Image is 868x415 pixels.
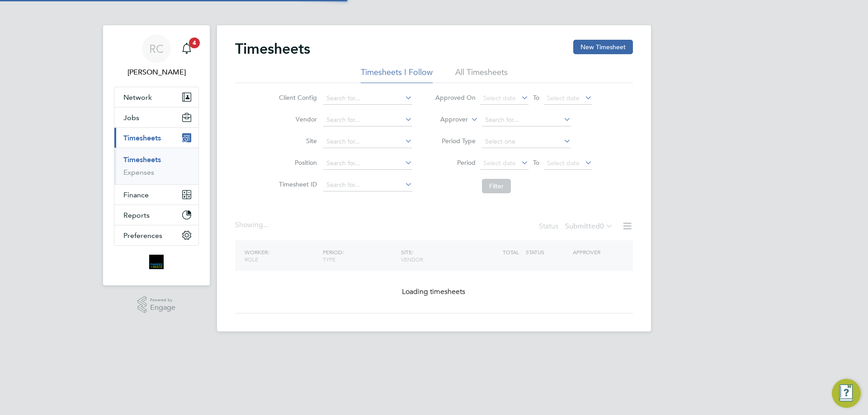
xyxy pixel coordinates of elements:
[123,113,139,122] span: Jobs
[482,114,571,126] input: Search for...
[547,159,580,167] span: Select date
[483,94,516,102] span: Select date
[149,255,164,269] img: bromak-logo-retina.png
[361,67,433,83] li: Timesheets I Follow
[276,115,317,123] label: Vendor
[276,159,317,167] label: Position
[530,92,542,103] span: To
[178,34,196,63] a: 4
[276,93,317,102] label: Client Config
[137,296,176,313] a: Powered byEngage
[435,159,476,167] label: Period
[323,92,412,105] input: Search for...
[114,225,198,245] button: Preferences
[114,107,198,127] button: Jobs
[263,220,269,229] span: ...
[114,87,198,107] button: Network
[123,211,150,219] span: Reports
[323,114,412,126] input: Search for...
[123,155,161,164] a: Timesheets
[600,222,604,231] span: 0
[482,179,511,193] button: Filter
[547,94,580,102] span: Select date
[276,180,317,188] label: Timesheet ID
[114,255,199,269] a: Go to home page
[150,296,175,304] span: Powered by
[123,93,152,102] span: Network
[832,379,861,408] button: Engage Resource Center
[483,159,516,167] span: Select date
[123,168,154,177] a: Expenses
[114,67,199,78] span: Robyn Clarke
[114,128,198,148] button: Timesheets
[427,115,468,124] label: Approver
[323,135,412,148] input: Search for...
[539,220,615,233] div: Status
[530,157,542,168] span: To
[323,157,412,170] input: Search for...
[435,137,476,145] label: Period Type
[235,220,270,230] div: Showing
[573,40,633,54] button: New Timesheet
[276,137,317,145] label: Site
[150,304,175,312] span: Engage
[455,67,508,83] li: All Timesheets
[235,40,310,58] h2: Timesheets
[114,34,199,78] a: RC[PERSON_NAME]
[123,231,162,240] span: Preferences
[323,179,412,191] input: Search for...
[123,134,161,142] span: Timesheets
[114,205,198,225] button: Reports
[114,148,198,184] div: Timesheets
[565,222,613,231] label: Submitted
[103,25,210,285] nav: Main navigation
[435,93,476,102] label: Approved On
[114,185,198,205] button: Finance
[149,43,164,55] span: RC
[123,191,149,199] span: Finance
[189,37,200,48] span: 4
[482,135,571,148] input: Select one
